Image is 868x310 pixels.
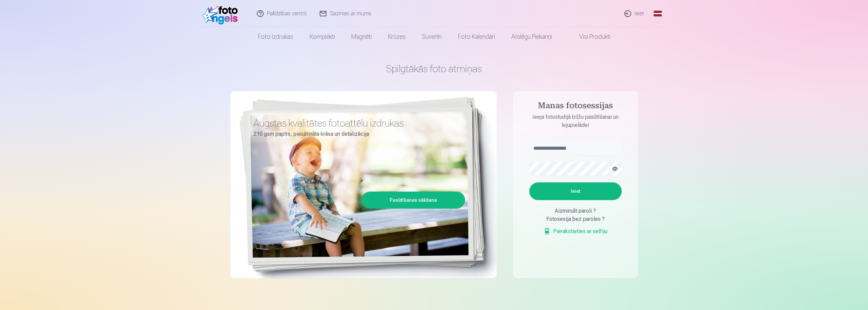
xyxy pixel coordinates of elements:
p: Ieeja fotostudijā bilžu pasūtīšanai un lejupielādei [522,113,628,129]
a: Foto izdrukas [250,27,301,46]
img: /fa1 [202,3,242,25]
h1: Spilgtākās foto atmiņas [230,63,638,75]
a: Visi produkti [560,27,619,46]
a: Krūzes [380,27,414,46]
button: Ieiet [529,182,622,200]
a: Pasūtīšanas sākšana [362,193,464,208]
h3: Augstas kvalitātes fotoattēlu izdrukas [253,117,460,129]
a: Pierakstieties ar selfiju [544,227,607,235]
a: Foto kalendāri [450,27,503,46]
div: Aizmirsāt paroli ? [529,207,622,215]
p: 210 gsm papīrs, piesātināta krāsa un detalizācija [253,129,460,139]
a: Magnēti [343,27,380,46]
a: Atslēgu piekariņi [503,27,560,46]
div: Fotosesija bez paroles ? [529,215,622,223]
h4: Manas fotosessijas [522,101,628,113]
a: Komplekti [301,27,343,46]
a: Suvenīri [414,27,450,46]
